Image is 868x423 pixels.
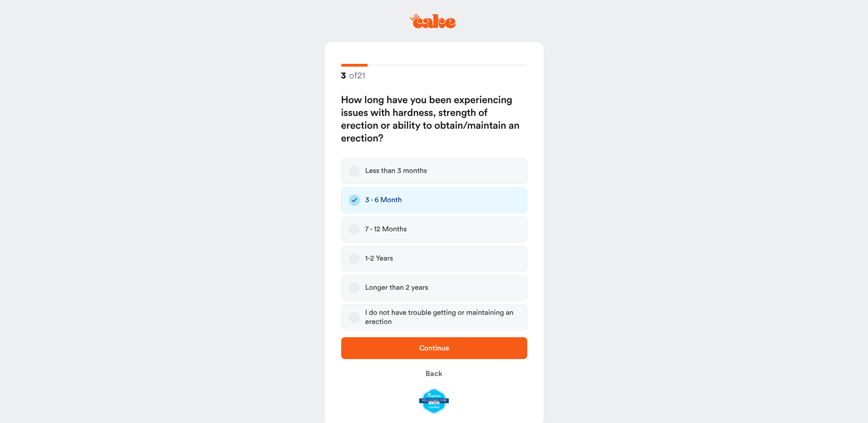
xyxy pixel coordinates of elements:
div: I do not have trouble getting or maintaining an erection [365,308,520,327]
span: 3 [341,70,346,82]
div: 3 - 6 Month [365,196,402,205]
button: Longer than 2 years [349,282,360,293]
span: Continue [419,345,449,352]
div: Longer than 2 years [365,283,428,292]
div: 7 - 12 Months [365,225,407,234]
button: Continue [341,337,527,359]
div: Less than 3 months [365,167,427,176]
button: Back [341,363,527,385]
img: legit-script-certified.png [419,388,449,414]
button: 7 - 12 Months [349,224,360,235]
button: Less than 3 months [349,166,360,177]
button: 1-2 Years [349,253,360,264]
button: I do not have trouble getting or maintaining an erection [349,312,360,323]
div: 1-2 Years [365,254,393,263]
span: Back [426,370,442,377]
button: 3 - 6 Month [349,195,360,206]
strong: of 21 [341,70,365,81]
h2: How long have you been experiencing issues with hardness, strength of erection or ability to obta... [341,94,527,145]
